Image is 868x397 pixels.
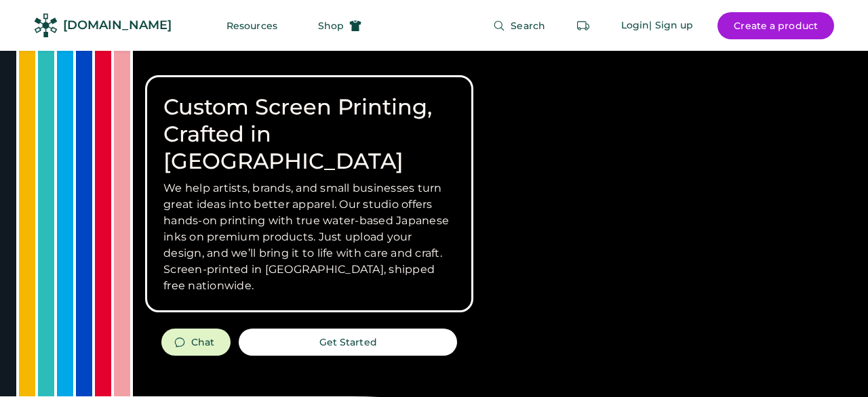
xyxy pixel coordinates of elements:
div: | Sign up [649,19,693,33]
button: Resources [210,12,294,39]
button: Create a product [717,12,834,39]
span: Search [511,21,545,30]
img: Rendered Logo - Screens [34,14,58,37]
div: Login [621,19,650,33]
h3: We help artists, brands, and small businesses turn great ideas into better apparel. Our studio of... [163,180,455,294]
button: Search [477,12,561,39]
button: Chat [161,329,231,356]
button: Get Started [239,329,457,356]
div: [DOMAIN_NAME] [63,17,172,34]
span: Shop [318,21,344,30]
h1: Custom Screen Printing, Crafted in [GEOGRAPHIC_DATA] [163,93,455,175]
button: Shop [302,12,378,39]
button: Retrieve an order [570,12,597,39]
